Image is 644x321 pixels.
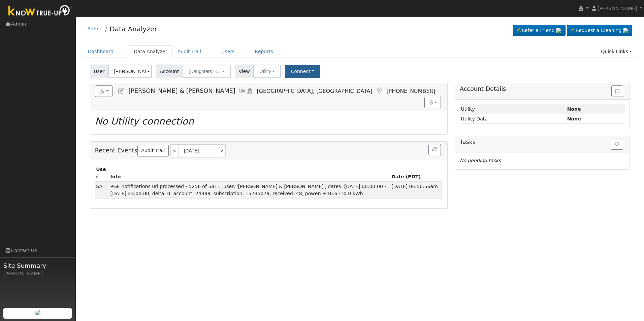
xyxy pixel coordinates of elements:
a: Request a Cleaning [567,25,632,36]
button: (Daughters H... [183,65,231,78]
td: [DATE] 05:50:56am [390,182,443,199]
a: > [218,144,226,157]
span: (Daughters H... [189,69,221,74]
button: Utility [253,65,281,78]
i: No Utility connection [95,116,194,127]
span: [PERSON_NAME] & [PERSON_NAME] [128,87,235,94]
span: [GEOGRAPHIC_DATA], [GEOGRAPHIC_DATA] [257,88,373,94]
a: Audit Trail [172,45,206,58]
span: [PERSON_NAME] [598,6,637,11]
a: Edit User (24111) [118,87,125,94]
a: Data Analyzer [109,25,157,33]
strong: ID: null, authorized: None [567,106,581,112]
th: User [95,165,109,182]
i: No pending tasks [460,158,501,163]
span: User [90,65,108,78]
td: SDP Admin [95,182,109,199]
span: Account [156,65,183,78]
span: [PHONE_NUMBER] [386,88,435,94]
h5: Account Details [460,85,625,93]
div: [PERSON_NAME] [3,270,72,277]
img: retrieve [623,28,629,33]
a: Audit Trail [137,145,169,156]
h5: Recent Events [95,144,443,157]
strong: None [567,116,581,121]
th: Info [109,165,390,182]
button: Issue History [611,85,623,97]
td: Utility Data [460,114,566,124]
a: Map [376,87,383,94]
a: Quick Links [596,45,637,58]
h5: Tasks [460,139,625,146]
button: Connect [285,65,320,78]
td: PGE notifications url processed - 5256 of 5811, user: '[PERSON_NAME] & [PERSON_NAME]', dates: [DA... [109,182,390,199]
input: Select a User [108,65,152,78]
button: Refresh [428,144,441,155]
a: Dashboard [83,45,119,58]
img: retrieve [556,28,561,33]
a: Multi-Series Graph [239,87,246,94]
th: Date (PDT) [390,165,443,182]
span: Site Summary [3,261,72,270]
a: < [170,144,178,157]
a: Login As (last 09/22/2025 9:35:11 AM) [246,87,254,94]
a: Refer a Friend [513,25,566,36]
td: Utility [460,104,566,114]
img: retrieve [35,310,40,315]
a: Reports [250,45,278,58]
a: Users [216,45,240,58]
button: Refresh [611,139,623,150]
img: Know True-Up [5,4,76,19]
a: Admin [88,26,103,31]
a: Data Analyzer [129,45,172,58]
span: View [235,65,254,78]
